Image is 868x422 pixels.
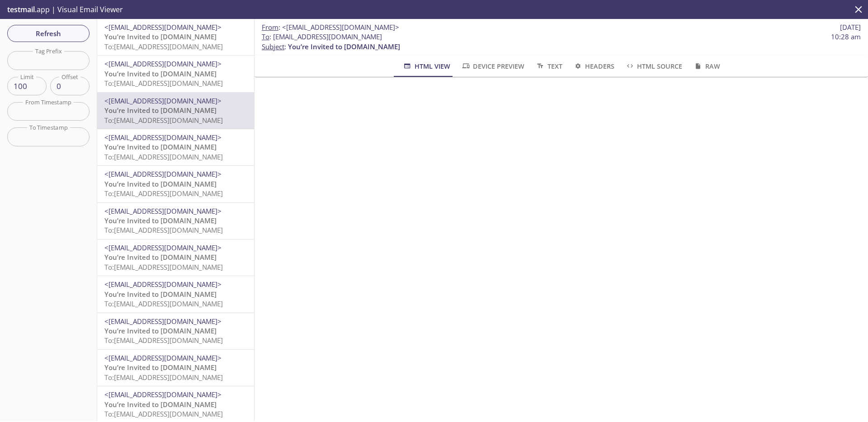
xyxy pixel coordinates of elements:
span: You’re Invited to [DOMAIN_NAME] [104,142,217,151]
div: <[EMAIL_ADDRESS][DOMAIN_NAME]>You’re Invited to [DOMAIN_NAME]To:[EMAIL_ADDRESS][DOMAIN_NAME] [97,19,254,55]
span: <[EMAIL_ADDRESS][DOMAIN_NAME]> [104,206,222,216]
span: You’re Invited to [DOMAIN_NAME] [104,253,217,262]
span: Subject [262,42,284,51]
span: To: [EMAIL_ADDRESS][DOMAIN_NAME] [104,299,223,308]
span: Device Preview [461,61,524,72]
span: To: [EMAIL_ADDRESS][DOMAIN_NAME] [104,225,223,234]
span: <[EMAIL_ADDRESS][DOMAIN_NAME]> [104,390,222,399]
span: You’re Invited to [DOMAIN_NAME] [104,400,217,409]
div: <[EMAIL_ADDRESS][DOMAIN_NAME]>You’re Invited to [DOMAIN_NAME]To:[EMAIL_ADDRESS][DOMAIN_NAME] [97,239,254,276]
span: You’re Invited to [DOMAIN_NAME] [104,106,217,115]
span: To: [EMAIL_ADDRESS][DOMAIN_NAME] [104,336,223,345]
span: You’re Invited to [DOMAIN_NAME] [104,69,217,78]
span: You’re Invited to [DOMAIN_NAME] [104,179,217,188]
span: Headers [573,61,614,72]
div: <[EMAIL_ADDRESS][DOMAIN_NAME]>You’re Invited to [DOMAIN_NAME]To:[EMAIL_ADDRESS][DOMAIN_NAME] [97,313,254,349]
span: : [262,23,399,32]
span: <[EMAIL_ADDRESS][DOMAIN_NAME]> [104,96,222,105]
span: Text [535,61,562,72]
span: You’re Invited to [DOMAIN_NAME] [288,42,400,51]
span: You’re Invited to [DOMAIN_NAME] [104,32,217,41]
span: You’re Invited to [DOMAIN_NAME] [104,290,217,299]
p: : [262,32,861,52]
span: To: [EMAIL_ADDRESS][DOMAIN_NAME] [104,263,223,272]
span: To: [EMAIL_ADDRESS][DOMAIN_NAME] [104,409,223,418]
div: <[EMAIL_ADDRESS][DOMAIN_NAME]>You’re Invited to [DOMAIN_NAME]To:[EMAIL_ADDRESS][DOMAIN_NAME] [97,166,254,202]
div: <[EMAIL_ADDRESS][DOMAIN_NAME]>You’re Invited to [DOMAIN_NAME]To:[EMAIL_ADDRESS][DOMAIN_NAME] [97,203,254,239]
span: <[EMAIL_ADDRESS][DOMAIN_NAME]> [104,133,222,142]
div: <[EMAIL_ADDRESS][DOMAIN_NAME]>You’re Invited to [DOMAIN_NAME]To:[EMAIL_ADDRESS][DOMAIN_NAME] [97,129,254,165]
span: To: [EMAIL_ADDRESS][DOMAIN_NAME] [104,152,223,161]
div: <[EMAIL_ADDRESS][DOMAIN_NAME]>You’re Invited to [DOMAIN_NAME]To:[EMAIL_ADDRESS][DOMAIN_NAME] [97,93,254,129]
span: You’re Invited to [DOMAIN_NAME] [104,363,217,372]
span: You’re Invited to [DOMAIN_NAME] [104,326,217,335]
span: <[EMAIL_ADDRESS][DOMAIN_NAME]> [104,317,222,326]
span: To [262,32,269,41]
button: Refresh [7,25,90,42]
span: You’re Invited to [DOMAIN_NAME] [104,216,217,225]
span: <[EMAIL_ADDRESS][DOMAIN_NAME]> [104,353,222,362]
span: testmail [7,5,35,14]
div: <[EMAIL_ADDRESS][DOMAIN_NAME]>You’re Invited to [DOMAIN_NAME]To:[EMAIL_ADDRESS][DOMAIN_NAME] [97,56,254,92]
span: <[EMAIL_ADDRESS][DOMAIN_NAME]> [104,59,222,68]
span: <[EMAIL_ADDRESS][DOMAIN_NAME]> [104,169,222,178]
span: To: [EMAIL_ADDRESS][DOMAIN_NAME] [104,189,223,198]
span: To: [EMAIL_ADDRESS][DOMAIN_NAME] [104,116,223,125]
span: To: [EMAIL_ADDRESS][DOMAIN_NAME] [104,79,223,88]
span: : [EMAIL_ADDRESS][DOMAIN_NAME] [262,32,382,42]
div: <[EMAIL_ADDRESS][DOMAIN_NAME]>You’re Invited to [DOMAIN_NAME]To:[EMAIL_ADDRESS][DOMAIN_NAME] [97,350,254,386]
span: <[EMAIL_ADDRESS][DOMAIN_NAME]> [104,243,222,252]
span: <[EMAIL_ADDRESS][DOMAIN_NAME]> [104,280,222,289]
span: <[EMAIL_ADDRESS][DOMAIN_NAME]> [282,23,399,32]
span: Raw [693,61,720,72]
span: HTML Source [625,61,682,72]
span: HTML View [402,61,450,72]
span: 10:28 am [831,32,861,42]
span: To: [EMAIL_ADDRESS][DOMAIN_NAME] [104,373,223,382]
span: To: [EMAIL_ADDRESS][DOMAIN_NAME] [104,42,223,51]
span: From [262,23,278,32]
span: <[EMAIL_ADDRESS][DOMAIN_NAME]> [104,23,222,32]
div: <[EMAIL_ADDRESS][DOMAIN_NAME]>You’re Invited to [DOMAIN_NAME]To:[EMAIL_ADDRESS][DOMAIN_NAME] [97,276,254,312]
span: [DATE] [840,23,861,32]
span: Refresh [14,28,82,39]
